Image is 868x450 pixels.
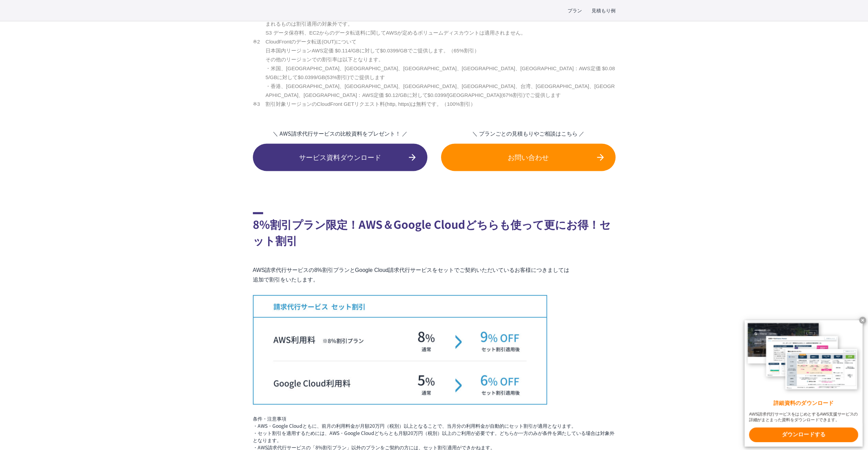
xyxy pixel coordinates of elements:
p: 条件・注意事項 [253,415,616,422]
li: ・セット割引を適用するためには、AWS・Google Cloudどちらとも月額20万円（税別）以上のご利用が必要です。どちらか一方のみが条件を満たしている場合は対象外となります。 [253,429,616,443]
x-t: 詳細資料のダウンロード [749,399,858,407]
a: お問い合わせ [441,143,616,171]
em: ＼ AWS請求代行サービスの比較資料をプレゼント！ ／ [253,129,427,137]
x-t: AWS請求代行サービスをはじめとするAWS支援サービスの詳細がまとまった資料をダウンロードできます。 [749,411,858,423]
img: 請求代行サービス セット割引 Google Cloud利用料 通常5%からセット割引適用後6% OFF AWS利用料※8％割引プラン 通常8%からセット割引適用後9% OFF [253,295,547,404]
x-t: ダウンロードする [749,427,858,442]
li: 割引対象リージョンのCloudFront GETリクエスト料(http, https)は無料です。（100%割引） [253,100,616,109]
p: AWS請求代行サービスの8%割引プランとGoogle Cloud請求代行サービスをセットでご契約いただいているお客様につきましては 追加で割引をいたします。 [253,265,616,285]
li: ・AWS・Google Cloudともに、前月の利用料金が月額20万円（税別）以上となることで、当月分の利用料金が自動的にセット割引が適用となります。 [253,422,616,429]
a: 詳細資料のダウンロード AWS請求代行サービスをはじめとするAWS支援サービスの詳細がまとまった資料をダウンロードできます。 ダウンロードする [744,320,863,447]
span: サービス資料ダウンロード [253,152,427,162]
li: CloudFrontのデータ転送(OUT)について 日本国内リージョンAWS定価 $0.114/GBに対して$0.0399/GBでご提供します。（65%割引） その他のリージョンでの割引率は以下... [253,37,616,100]
a: サービス資料ダウンロード [253,143,427,171]
span: お問い合わせ [441,152,616,162]
a: プラン [568,7,582,14]
a: 見積もり例 [592,7,616,14]
h2: 8%割引プラン限定！AWS＆Google Cloudどちらも使って更にお得！セット割引 [253,212,616,248]
em: ＼ プランごとの見積もりやご相談はこちら ／ [441,129,616,137]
